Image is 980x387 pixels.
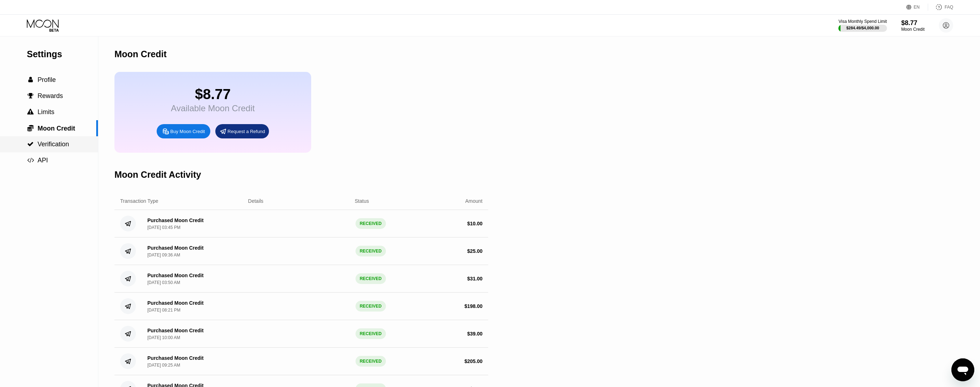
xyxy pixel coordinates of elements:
div: Request a Refund [215,124,269,138]
div: [DATE] 08:21 PM [147,308,180,313]
div:  [27,141,34,147]
div: Purchased Moon Credit [147,300,204,306]
div: [DATE] 09:25 AM [147,363,180,368]
div:  [27,109,34,115]
div: Visa Monthly Spend Limit [838,19,887,24]
div: Buy Moon Credit [170,128,205,134]
div: FAQ [928,4,953,11]
div: [DATE] 03:45 PM [147,225,180,230]
div: EN [914,5,920,10]
div: Purchased Moon Credit [147,355,204,361]
span: Verification [38,141,69,148]
div: RECEIVED [356,218,386,229]
div: Buy Moon Credit [157,124,210,138]
div: RECEIVED [356,356,386,367]
span:  [27,157,34,163]
div: Moon Credit [114,49,167,59]
div: $8.77 [171,86,255,102]
div: Settings [27,49,98,59]
div: $ 198.00 [464,303,482,309]
div: Purchased Moon Credit [147,273,204,278]
div: Transaction Type [120,198,158,204]
div: Moon Credit Activity [114,170,201,180]
span:  [27,124,34,132]
div: [DATE] 03:50 AM [147,280,180,285]
div: FAQ [945,5,953,10]
div:  [27,93,34,99]
div: $8.77Moon Credit [901,19,925,32]
div: RECEIVED [356,301,386,312]
div: Request a Refund [227,128,265,134]
div: RECEIVED [356,328,386,339]
div: Purchased Moon Credit [147,217,204,223]
div: Status [355,198,369,204]
span:  [27,141,34,147]
span: Rewards [38,92,63,99]
span: Limits [38,108,54,116]
div: $ 31.00 [467,276,482,281]
div: $ 25.00 [467,248,482,254]
div: $8.77 [901,19,925,27]
span:  [28,93,34,99]
span: Profile [38,76,56,83]
div:  [27,77,34,83]
div: $ 39.00 [467,331,482,337]
iframe: Button to launch messaging window [951,358,974,381]
div: Details [248,198,264,204]
div: RECEIVED [356,273,386,284]
div: Amount [465,198,482,204]
div: $ 10.00 [467,221,482,226]
div: RECEIVED [356,246,386,256]
div: [DATE] 10:00 AM [147,335,180,340]
span: API [38,157,48,164]
div: $ 205.00 [464,358,482,364]
span:  [28,77,33,83]
div: [DATE] 09:36 AM [147,253,180,258]
div: Visa Monthly Spend Limit$284.49/$4,000.00 [838,19,887,32]
div:  [27,124,34,132]
div:  [27,157,34,163]
div: Available Moon Credit [171,103,255,113]
div: Purchased Moon Credit [147,245,204,251]
div: Moon Credit [901,27,925,32]
span: Moon Credit [38,125,75,132]
div: EN [906,4,928,11]
span:  [27,109,34,115]
div: Purchased Moon Credit [147,328,204,333]
div: $284.49 / $4,000.00 [846,26,879,30]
